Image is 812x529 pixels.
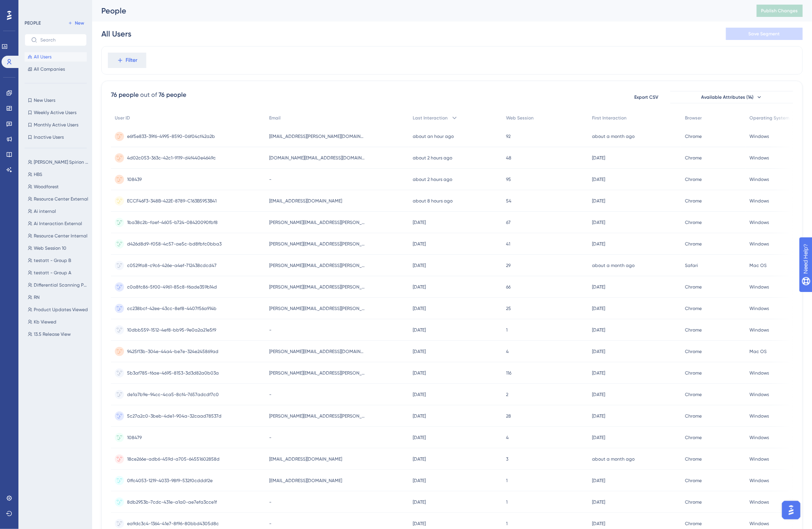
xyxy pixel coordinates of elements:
time: [DATE] [413,521,426,526]
span: [EMAIL_ADDRESS][DOMAIN_NAME] [269,198,342,204]
time: about a month ago [592,456,635,462]
span: Last Interaction [413,115,448,121]
button: Ai internal [25,207,91,216]
time: [DATE] [413,413,426,419]
span: Need Help? [18,2,48,11]
button: Available Attributes (14) [670,91,793,103]
span: Chrome [685,478,702,484]
span: 8db2953b-7cdc-431e-a1a0-ae7efa3cce1f [127,499,217,505]
time: [DATE] [592,435,605,440]
button: All Users [25,52,87,61]
span: Windows [749,284,769,290]
span: 29 [506,262,511,269]
span: 0ffc4053-1219-4033-98f9-532f0cdddf2e [127,478,213,484]
span: 9425f13b-304e-44a4-be7e-324e245869ad [127,348,218,355]
span: ea9dc3c4-1364-41e7-8f96-80bbd4305d8c [127,521,219,527]
span: Chrome [685,391,702,398]
time: about 2 hours ago [413,155,452,161]
span: 3 [506,456,508,462]
time: about an hour ago [413,134,454,139]
time: [DATE] [413,392,426,397]
time: about a month ago [592,134,635,139]
span: 66 [506,284,511,290]
span: Windows [749,241,769,247]
button: Export CSV [627,91,666,103]
time: [DATE] [592,349,605,354]
time: [DATE] [592,241,605,247]
span: 95 [506,176,511,182]
span: Windows [749,413,769,419]
button: testatt - Group A [25,268,91,277]
span: Available Attributes (14) [701,94,754,100]
button: Ai Interaction External [25,219,91,228]
span: All Users [34,54,51,60]
span: Mac OS [749,348,767,355]
time: [DATE] [592,220,605,225]
span: Product Updates Viewed [34,307,88,313]
span: [PERSON_NAME][EMAIL_ADDRESS][PERSON_NAME][DOMAIN_NAME] [269,241,365,247]
span: [EMAIL_ADDRESS][PERSON_NAME][DOMAIN_NAME] [269,133,365,139]
button: Save Segment [726,28,803,40]
time: [DATE] [413,435,426,440]
span: Chrome [685,434,702,441]
span: 4 [506,348,509,355]
span: Differential Scanning Post [34,282,88,288]
time: [DATE] [592,155,605,161]
span: 116 [506,370,511,376]
div: All Users [101,28,131,39]
span: New Users [34,97,55,103]
span: 1 [506,327,508,333]
button: Kb Viewed [25,317,91,327]
span: Web Session 10 [34,245,66,251]
span: 67 [506,219,511,226]
span: 92 [506,133,511,139]
time: [DATE] [592,478,605,483]
span: de1a7b9e-94cc-4ca5-8cf4-7657adcdf7c0 [127,391,219,398]
span: 2 [506,391,508,398]
span: Weekly Active Users [34,109,76,116]
span: - [269,521,271,527]
button: Woodforest [25,182,91,191]
span: testatt - Group B [34,257,71,264]
span: 13.5 Release View [34,331,71,337]
span: [PERSON_NAME][EMAIL_ADDRESS][PERSON_NAME][DOMAIN_NAME] [269,284,365,290]
time: [DATE] [413,478,426,483]
span: - [269,434,271,441]
time: [DATE] [413,220,426,225]
span: Inactive Users [34,134,64,140]
button: 13.5 Release View [25,330,91,339]
span: testatt - Group A [34,270,71,276]
span: [DOMAIN_NAME][EMAIL_ADDRESS][DOMAIN_NAME] [269,155,365,161]
span: [PERSON_NAME][EMAIL_ADDRESS][PERSON_NAME][DOMAIN_NAME] [269,305,365,312]
span: Chrome [685,284,702,290]
span: 41 [506,241,510,247]
span: Windows [749,133,769,139]
div: 76 people [159,90,186,99]
button: Resource Center Internal [25,231,91,240]
span: Safari [685,262,698,269]
span: 5c27a2c0-3beb-4de1-904a-32caad78537d [127,413,222,419]
button: HBS [25,170,91,179]
div: PEOPLE [25,20,41,26]
span: 1 [506,499,508,505]
span: Publish Changes [761,8,798,14]
span: New [75,20,84,26]
time: [DATE] [413,263,426,268]
span: Windows [749,456,769,462]
span: e6f5e833-39f6-4995-8590-06f04cf42a2b [127,133,215,139]
input: Search [40,37,80,43]
span: Export CSV [635,94,659,100]
span: 25 [506,305,511,312]
span: c0a8fc86-5f00-4961-85c8-f6ade359b14d [127,284,217,290]
span: [PERSON_NAME][EMAIL_ADDRESS][DOMAIN_NAME] [269,348,365,355]
span: 5b3af785-f6ae-4695-8153-3d3d82a0b03a [127,370,219,376]
span: Windows [749,499,769,505]
span: 54 [506,198,511,204]
span: Monthly Active Users [34,122,78,128]
span: - [269,499,271,505]
span: Resource Center External [34,196,88,202]
span: Filter [126,56,138,65]
span: Chrome [685,155,702,161]
span: Ai internal [34,208,56,214]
